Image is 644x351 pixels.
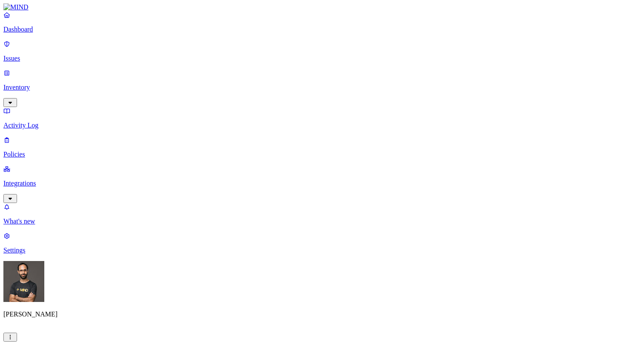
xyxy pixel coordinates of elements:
p: Integrations [3,180,641,187]
a: Issues [3,40,641,62]
p: Settings [3,247,641,254]
p: [PERSON_NAME] [3,310,641,318]
img: MIND [3,3,29,11]
p: Activity Log [3,122,641,129]
p: Policies [3,151,641,158]
a: Inventory [3,69,641,106]
p: Dashboard [3,26,641,33]
a: Integrations [3,165,641,202]
p: Inventory [3,84,641,91]
a: MIND [3,3,641,11]
p: Issues [3,55,641,62]
a: Dashboard [3,11,641,33]
a: Activity Log [3,107,641,129]
a: What's new [3,203,641,225]
a: Policies [3,136,641,158]
p: What's new [3,218,641,225]
img: Ohad Abarbanel [3,261,44,302]
a: Settings [3,232,641,254]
